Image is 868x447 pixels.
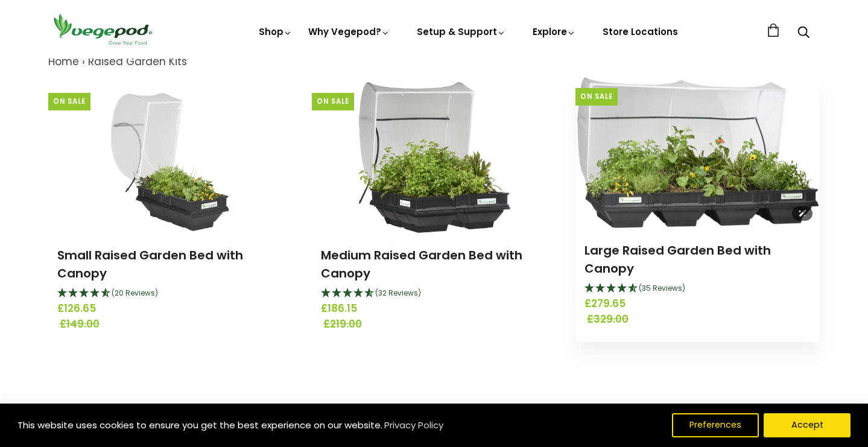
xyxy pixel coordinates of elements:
span: £149.00 [60,317,286,332]
img: Large Raised Garden Bed with Canopy [577,77,819,228]
a: Explore [533,25,576,38]
span: £329.00 [587,312,813,328]
span: £126.65 [57,301,284,317]
img: Vegepod [48,12,157,46]
span: £186.15 [321,301,547,317]
div: 4.66 Stars - 32 Reviews [321,286,547,302]
span: › [82,54,85,69]
span: 4.66 Stars - 32 Reviews [375,288,421,298]
a: Medium Raised Garden Bed with Canopy [321,247,522,282]
a: Store Locations [603,25,678,38]
span: £279.65 [584,296,811,312]
span: This website uses cookies to ensure you get the best experience on our website. [17,419,382,431]
a: Privacy Policy (opens in a new tab) [382,414,445,436]
a: Small Raised Garden Bed with Canopy [57,247,243,282]
img: Small Raised Garden Bed with Canopy [98,82,242,233]
img: Medium Raised Garden Bed with Canopy [358,82,511,233]
a: Home [48,54,79,69]
span: £219.00 [323,317,550,332]
button: Accept [764,413,851,437]
button: Preferences [672,413,759,437]
div: 4.69 Stars - 35 Reviews [584,281,811,297]
a: Large Raised Garden Bed with Canopy [584,242,771,277]
a: Why Vegepod? [308,25,390,38]
nav: breadcrumbs [48,54,820,70]
a: Shop [259,25,293,38]
span: 4.75 Stars - 20 Reviews [112,288,158,298]
a: Search [797,27,809,40]
span: 4.69 Stars - 35 Reviews [639,283,685,293]
div: 4.75 Stars - 20 Reviews [57,286,284,302]
a: Setup & Support [417,25,506,38]
a: Raised Garden Kits [88,54,187,69]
